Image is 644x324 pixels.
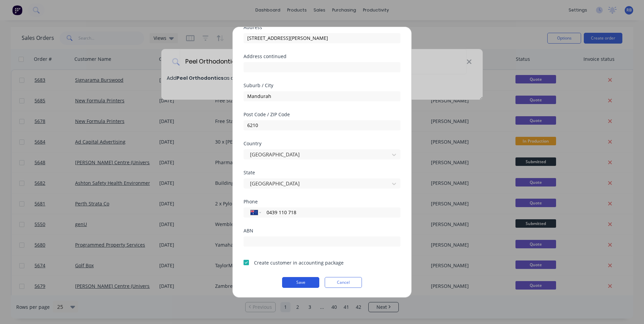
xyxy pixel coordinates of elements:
div: Address [244,25,400,30]
div: Country [244,141,400,146]
div: Suburb / City [244,83,400,88]
div: Address continued [244,54,400,59]
div: State [244,170,400,175]
button: Cancel [325,277,362,288]
div: Create customer in accounting package [254,259,344,266]
div: Phone [244,199,400,204]
button: Save [282,277,319,288]
div: Post Code / ZIP Code [244,112,400,117]
div: ABN [244,228,400,233]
